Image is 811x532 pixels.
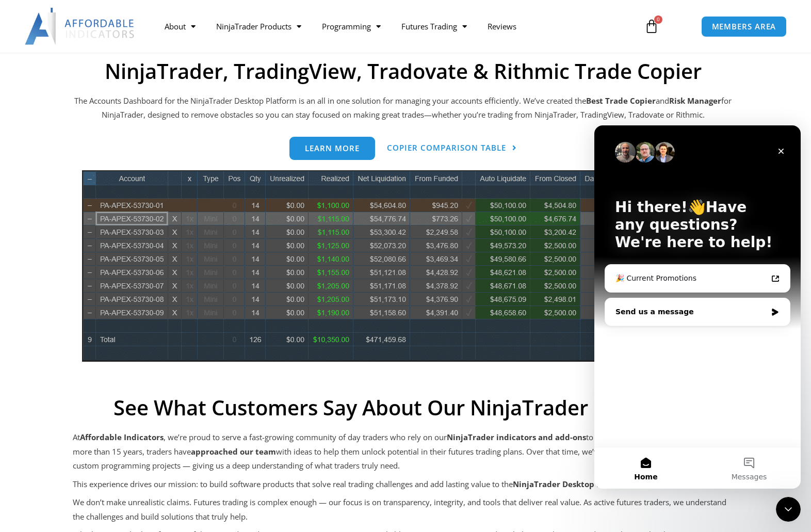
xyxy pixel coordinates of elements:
strong: Risk Manager [669,95,721,106]
a: Reviews [477,14,527,38]
p: At , we’re proud to serve a fast-growing community of day traders who rely on our to improve thei... [73,430,733,474]
strong: NinjaTrader Desktop Platform [513,479,631,489]
img: wideview8 28 2 | Affordable Indicators – NinjaTrader [82,170,724,362]
a: Learn more [289,137,375,160]
p: This experience drives our mission: to build software products that solve real trading challenges... [73,477,733,492]
span: MEMBERS AREA [712,23,776,30]
a: NinjaTrader Products [206,14,312,38]
a: 0 [629,11,674,41]
span: 0 [654,15,662,24]
strong: NinjaTrader indicators and add-ons [447,432,586,442]
strong: Affordable Indicators [80,432,164,442]
a: MEMBERS AREA [701,16,787,37]
img: LogoAI | Affordable Indicators – NinjaTrader [25,8,136,45]
span: Copier Comparison Table [387,144,506,152]
p: The Accounts Dashboard for the NinjaTrader Desktop Platform is an all in one solution for managin... [73,94,733,123]
strong: approached our team [191,446,276,457]
b: Best Trade Copier [586,95,656,106]
a: Futures Trading [391,14,477,38]
a: About [154,14,206,38]
h2: NinjaTrader, TradingView, Tradovate & Rithmic Trade Copier [73,59,733,84]
a: Programming [312,14,391,38]
h2: See What Customers Say About Our NinjaTrader Indicators [73,395,733,420]
iframe: Intercom live chat [594,125,801,489]
p: We don’t make unrealistic claims. Futures trading is complex enough — our focus is on transparenc... [73,495,733,524]
span: Learn more [305,144,360,152]
a: Copier Comparison Table [387,137,517,160]
iframe: Intercom live chat [776,497,801,522]
nav: Menu [154,14,633,38]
